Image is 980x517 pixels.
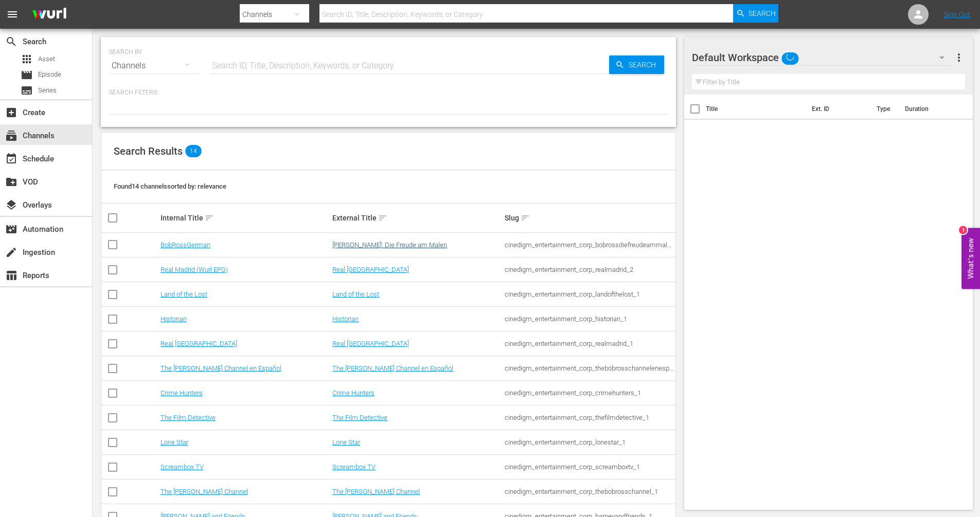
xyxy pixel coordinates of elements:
a: Land of the Lost [161,290,207,298]
span: VOD [5,176,17,188]
a: Real Madrid (Wurl EPG) [161,266,228,273]
a: Sign Out [943,10,970,19]
div: 1 [959,226,967,234]
div: cinedigm_entertainment_corp_thebobrosschannelenespaol_1 [505,364,674,372]
a: Real [GEOGRAPHIC_DATA] [332,340,409,347]
span: Overlays [5,199,17,211]
span: sort [205,213,214,223]
a: [PERSON_NAME]: Die Freude am Malen [332,241,447,249]
th: Ext. ID [806,95,871,123]
a: Crime Hunters [161,389,203,397]
span: sort [521,213,530,223]
span: Asset [38,54,55,64]
span: menu [6,8,19,21]
div: External Title [332,212,502,224]
th: Title [706,95,806,123]
span: 14 [185,145,202,157]
span: Asset [21,53,33,65]
a: The Film Detective [332,414,387,421]
a: Land of the Lost [332,290,379,298]
a: The [PERSON_NAME] Channel [332,488,420,495]
img: ans4CAIJ8jUAAAAAAAAAAAAAAAAAAAAAAAAgQb4GAAAAAAAAAAAAAAAAAAAAAAAAJMjXAAAAAAAAAAAAAAAAAAAAAAAAgAT5G... [25,3,74,27]
div: cinedigm_entertainment_corp_realmadrid_1 [505,340,674,347]
div: Slug [505,212,674,224]
a: Historian [161,315,187,323]
span: Episode [38,69,61,80]
span: Episode [21,69,33,81]
span: Channels [5,130,17,142]
a: BobRossGerman [161,241,210,249]
div: cinedigm_entertainment_corp_landofthelost_1 [505,290,674,298]
span: Ingestion [5,246,17,258]
a: The Film Detective [161,414,216,421]
span: Search [625,56,664,74]
div: cinedigm_entertainment_corp_screamboxtv_1 [505,463,674,471]
a: Crime Hunters [332,389,375,397]
div: cinedigm_entertainment_corp_historian_1 [505,315,674,323]
div: cinedigm_entertainment_corp_bobrossdiefreudeammalen_1 [505,241,674,249]
div: cinedigm_entertainment_corp_crimehunters_1 [505,389,674,397]
span: Search [749,4,776,23]
div: cinedigm_entertainment_corp_thefilmdetective_1 [505,414,674,421]
span: Series [21,84,33,97]
a: Real [GEOGRAPHIC_DATA] [332,266,409,273]
span: sort [378,213,387,223]
div: cinedigm_entertainment_corp_realmadrid_2 [505,266,674,273]
button: Search [733,4,778,23]
span: Reports [5,269,17,282]
a: Real [GEOGRAPHIC_DATA] [161,340,237,347]
span: Found 14 channels sorted by: relevance [114,182,226,190]
span: Search [5,35,17,48]
button: Open Feedback Widget [961,228,980,289]
span: Automation [5,223,17,235]
div: cinedigm_entertainment_corp_lonestar_1 [505,438,674,446]
span: Series [38,85,57,96]
a: Historian [332,315,359,323]
th: Duration [899,95,960,123]
span: Create [5,106,17,119]
a: Screambox TV [161,463,204,471]
a: Lone Star [332,438,360,446]
p: Search Filters: [109,88,668,97]
a: The [PERSON_NAME] Channel en Español [161,364,281,372]
a: Lone Star [161,438,188,446]
div: Default Workspace [692,43,954,72]
a: The [PERSON_NAME] Channel en Español [332,364,453,372]
a: Screambox TV [332,463,376,471]
div: Channels [109,51,200,80]
button: Search [609,56,664,74]
a: The [PERSON_NAME] Channel [161,488,248,495]
div: Internal Title [161,212,330,224]
span: more_vert [953,51,965,64]
div: cinedigm_entertainment_corp_thebobrosschannel_1 [505,488,674,495]
button: more_vert [953,45,965,70]
th: Type [870,95,899,123]
span: Schedule [5,153,17,165]
span: Search Results [114,145,183,157]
